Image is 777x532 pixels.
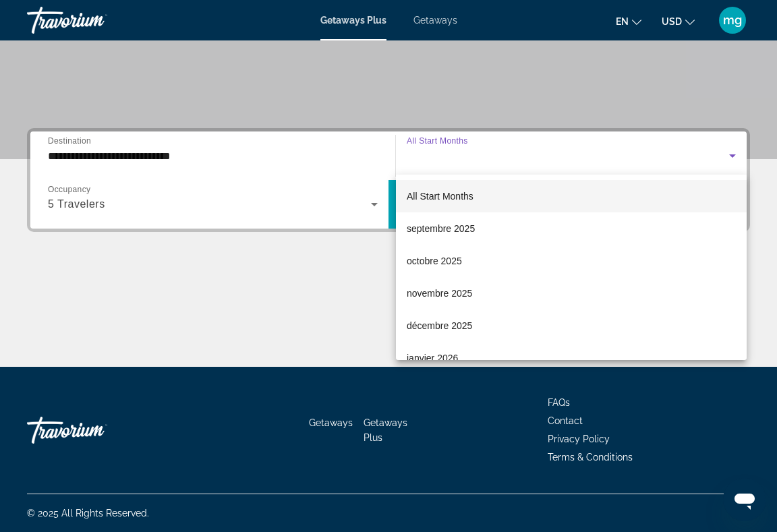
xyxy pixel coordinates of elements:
[407,318,472,334] span: décembre 2025
[407,220,475,237] span: septembre 2025
[407,253,462,269] span: octobre 2025
[407,285,472,301] span: novembre 2025
[407,191,473,202] span: All Start Months
[407,350,458,366] span: janvier 2026
[723,478,766,521] iframe: Bouton de lancement de la fenêtre de messagerie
